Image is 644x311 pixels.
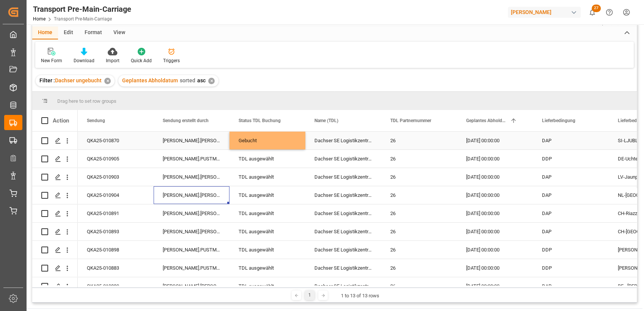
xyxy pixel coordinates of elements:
[584,4,601,21] button: show 27 new notifications
[381,223,457,240] div: 26
[78,259,154,277] div: QKA25-010883
[78,132,154,149] div: QKA25-010870
[305,259,381,277] div: Dachser SE Logistikzentrum [GEOGRAPHIC_DATA]
[305,291,314,300] div: 1
[154,277,229,295] div: [PERSON_NAME].[PERSON_NAME]
[533,204,609,222] div: DAP
[542,118,575,123] span: Lieferbedingung
[390,118,431,123] span: TDL Partnernummer
[239,223,296,240] div: TDL ausgewählt
[533,259,609,277] div: DDP
[53,117,69,124] div: Action
[33,3,131,15] div: Transport Pre-Main-Carriage
[55,77,102,83] span: Dachser ungebucht
[466,118,507,123] span: Geplantes Abholdatum
[381,204,457,222] div: 26
[78,223,154,240] div: QKA25-010893
[305,150,381,168] div: Dachser SE Logistikzentrum [GEOGRAPHIC_DATA]
[104,78,111,84] div: ✕
[154,168,229,186] div: [PERSON_NAME].[PERSON_NAME]
[208,78,215,84] div: ✕
[457,132,533,149] div: [DATE] 00:00:00
[533,150,609,168] div: DDP
[381,259,457,277] div: 26
[131,57,152,64] div: Quick Add
[57,98,116,104] span: Drag here to set row groups
[32,277,78,295] div: Press SPACE to select this row.
[457,168,533,186] div: [DATE] 00:00:00
[32,186,78,204] div: Press SPACE to select this row.
[305,223,381,240] div: Dachser SE Logistikzentrum [GEOGRAPHIC_DATA]
[197,77,206,83] span: asc
[533,241,609,259] div: DDP
[305,204,381,222] div: Dachser SE Logistikzentrum [GEOGRAPHIC_DATA]
[533,277,609,295] div: DAP
[239,259,296,277] div: TDL ausgewählt
[154,132,229,149] div: [PERSON_NAME].[PERSON_NAME]
[154,259,229,277] div: [PERSON_NAME].PUSTMUELLER
[305,277,381,295] div: Dachser SE Logistikzentrum [GEOGRAPHIC_DATA]
[381,186,457,204] div: 26
[78,241,154,259] div: QKA25-010898
[32,241,78,259] div: Press SPACE to select this row.
[533,186,609,204] div: DAP
[381,132,457,149] div: 26
[239,168,296,186] div: TDL ausgewählt
[533,168,609,186] div: DAP
[163,57,180,64] div: Triggers
[381,241,457,259] div: 26
[163,118,209,123] span: Sendung erstellt durch
[239,187,296,204] div: TDL ausgewählt
[239,132,296,149] div: Gebucht
[154,204,229,222] div: [PERSON_NAME].[PERSON_NAME]
[154,150,229,168] div: [PERSON_NAME].PUSTMUELLER
[78,168,154,186] div: QKA25-010903
[87,118,105,123] span: Sendung
[457,204,533,222] div: [DATE] 00:00:00
[381,168,457,186] div: 26
[508,7,581,18] div: [PERSON_NAME]
[457,241,533,259] div: [DATE] 00:00:00
[78,204,154,222] div: QKA25-010891
[78,150,154,168] div: QKA25-010905
[32,204,78,223] div: Press SPACE to select this row.
[305,132,381,149] div: Dachser SE Logistikzentrum [GEOGRAPHIC_DATA]
[341,292,379,300] div: 1 to 13 of 13 rows
[508,5,584,19] button: [PERSON_NAME]
[180,77,195,83] span: sorted
[33,16,46,22] a: Home
[78,186,154,204] div: QKA25-010904
[457,259,533,277] div: [DATE] 00:00:00
[601,4,618,21] button: Help Center
[457,223,533,240] div: [DATE] 00:00:00
[79,27,108,39] div: Format
[154,241,229,259] div: [PERSON_NAME].PUSTMUELLER
[32,223,78,241] div: Press SPACE to select this row.
[239,205,296,222] div: TDL ausgewählt
[32,259,78,277] div: Press SPACE to select this row.
[381,277,457,295] div: 26
[305,168,381,186] div: Dachser SE Logistikzentrum [GEOGRAPHIC_DATA]
[239,150,296,168] div: TDL ausgewählt
[32,150,78,168] div: Press SPACE to select this row.
[108,27,131,39] div: View
[533,223,609,240] div: DAP
[314,118,338,123] span: Name (TDL)
[533,132,609,149] div: DAP
[58,27,79,39] div: Edit
[457,186,533,204] div: [DATE] 00:00:00
[154,223,229,240] div: [PERSON_NAME].[PERSON_NAME]
[305,241,381,259] div: Dachser SE Logistikzentrum [GEOGRAPHIC_DATA]
[381,150,457,168] div: 26
[41,57,62,64] div: New Form
[239,241,296,259] div: TDL ausgewählt
[106,57,119,64] div: Import
[239,278,296,295] div: TDL ausgewählt
[122,77,178,83] span: Geplantes Abholdatum
[239,118,281,123] span: Status TDL Buchung
[32,132,78,150] div: Press SPACE to select this row.
[32,168,78,186] div: Press SPACE to select this row.
[78,277,154,295] div: QKA25-010880
[457,277,533,295] div: [DATE] 00:00:00
[154,186,229,204] div: [PERSON_NAME].[PERSON_NAME]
